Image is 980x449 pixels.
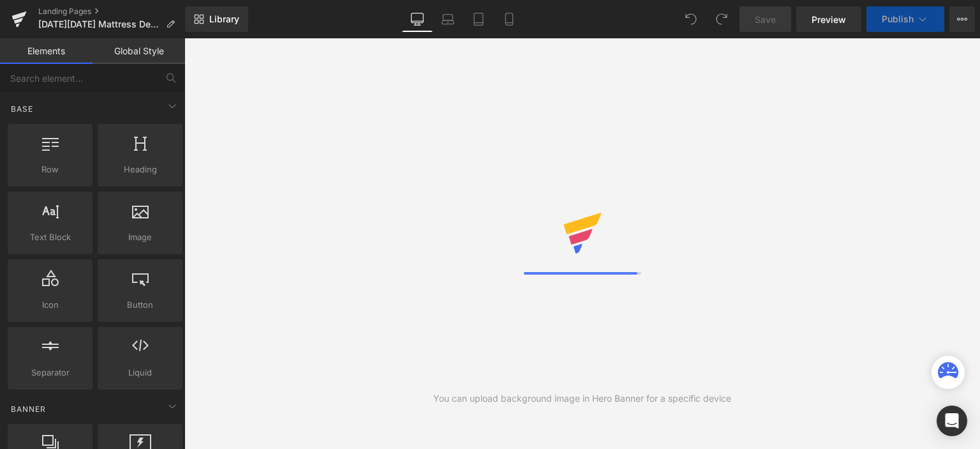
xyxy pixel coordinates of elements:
span: Separator [11,366,89,379]
button: More [949,6,975,32]
a: Tablet [463,6,494,32]
span: [DATE][DATE] Mattress Deals - Best Mattress Sales | Keetsa [38,19,161,29]
span: Image [101,231,179,244]
a: Mobile [494,6,524,32]
span: Save [755,13,776,26]
span: Library [209,13,239,25]
span: Heading [101,163,179,176]
span: Icon [11,298,89,312]
span: Button [101,298,179,312]
div: You can upload background image in Hero Banner for a specific device [433,392,731,406]
a: Laptop [433,6,463,32]
span: Publish [882,14,914,24]
div: Open Intercom Messenger [937,406,967,436]
span: Base [10,103,34,115]
span: Text Block [11,231,89,244]
button: Undo [678,6,704,32]
span: Liquid [101,366,179,379]
span: Banner [10,403,47,415]
a: Desktop [402,6,433,32]
a: Preview [796,6,861,32]
a: Landing Pages [38,6,185,17]
button: Redo [709,6,734,32]
span: Row [11,163,89,176]
button: Publish [866,6,944,32]
span: Preview [812,13,846,26]
a: Global Style [93,38,185,64]
a: New Library [185,6,248,32]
